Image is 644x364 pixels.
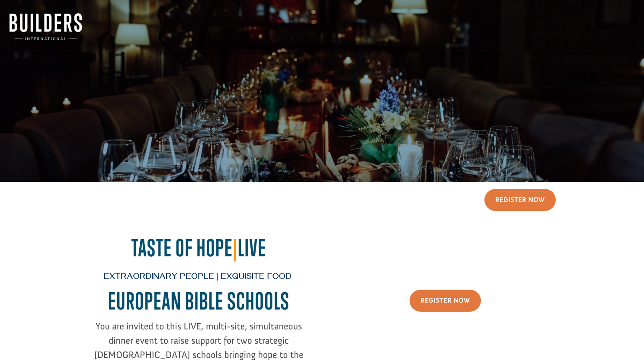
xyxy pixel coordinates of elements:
[233,234,237,262] span: |
[410,290,481,312] a: Register Now
[89,234,309,266] h2: Taste of Hope Live
[484,189,556,211] a: Register Now
[89,287,309,319] h2: EUROPEAN BIBLE SCHOOL
[10,13,82,40] img: Builders International
[104,272,292,283] span: Extraordinary People | Exquisite Food
[281,287,290,315] span: S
